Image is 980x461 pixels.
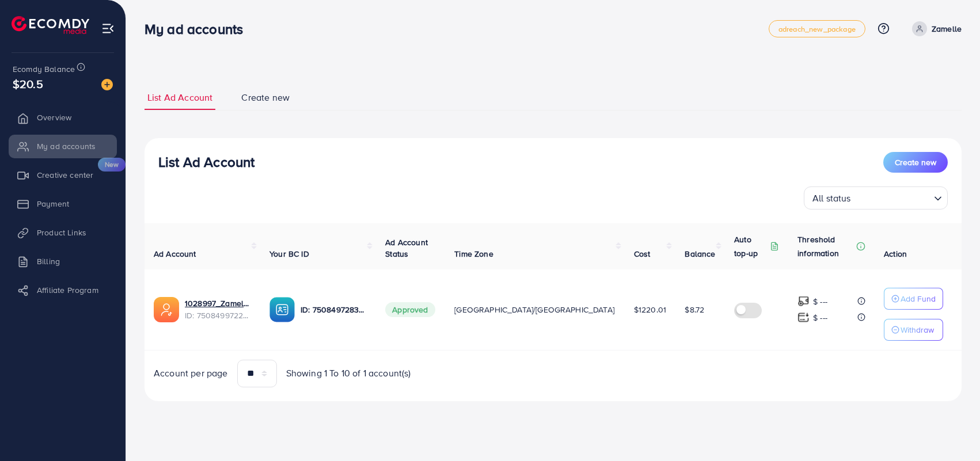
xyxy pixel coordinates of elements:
[185,298,251,309] a: 1028997_Zamelle Pakistan_1748208831279
[241,91,290,104] span: Create new
[884,248,907,260] span: Action
[101,79,113,90] img: image
[13,63,75,75] span: Ecomdy Balance
[797,295,810,307] img: top-up amount
[797,311,810,323] img: top-up amount
[804,186,948,209] div: Search for option
[147,91,212,104] span: List Ad Account
[286,367,411,380] span: Showing 1 To 10 of 1 account(s)
[154,297,179,322] img: ic-ads-acc.e4c84228.svg
[269,297,295,322] img: ic-ba-acc.ded83a64.svg
[895,157,936,168] span: Create new
[385,302,435,317] span: Approved
[884,288,943,310] button: Add Fund
[932,22,962,36] p: Zamelle
[154,367,228,380] span: Account per page
[12,16,89,34] img: logo
[907,21,962,36] a: Zamelle
[634,304,666,315] span: $1220.01
[901,292,936,306] p: Add Fund
[854,188,929,207] input: Search for option
[185,298,251,321] div: <span class='underline'>1028997_Zamelle Pakistan_1748208831279</span></br>7508499722077192209
[454,248,493,260] span: Time Zone
[454,304,614,315] span: [GEOGRAPHIC_DATA]/[GEOGRAPHIC_DATA]
[158,154,255,170] h3: List Ad Account
[884,319,943,341] button: Withdraw
[769,20,865,37] a: adreach_new_package
[797,233,854,260] p: Threshold information
[778,25,856,33] span: adreach_new_package
[145,21,252,37] h3: My ad accounts
[301,303,367,317] p: ID: 7508497283386933255
[101,22,115,35] img: menu
[901,323,934,337] p: Withdraw
[685,304,704,315] span: $8.72
[269,248,309,260] span: Your BC ID
[734,233,768,260] p: Auto top-up
[883,152,948,173] button: Create new
[810,190,853,207] span: All status
[634,248,651,260] span: Cost
[13,75,43,92] span: $20.5
[685,248,715,260] span: Balance
[385,237,428,260] span: Ad Account Status
[185,310,251,321] span: ID: 7508499722077192209
[813,295,827,308] p: $ ---
[154,248,196,260] span: Ad Account
[813,311,827,325] p: $ ---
